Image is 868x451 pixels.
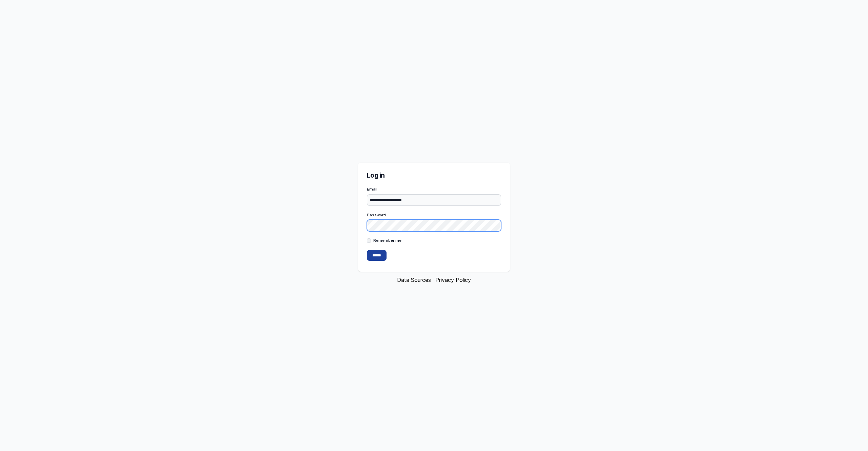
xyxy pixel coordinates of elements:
label: Email [367,186,501,192]
label: Remember me [373,238,401,243]
a: Privacy Policy [435,276,471,283]
a: Data Sources [397,276,431,283]
h2: Log in [367,171,501,180]
label: Password [367,212,501,218]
